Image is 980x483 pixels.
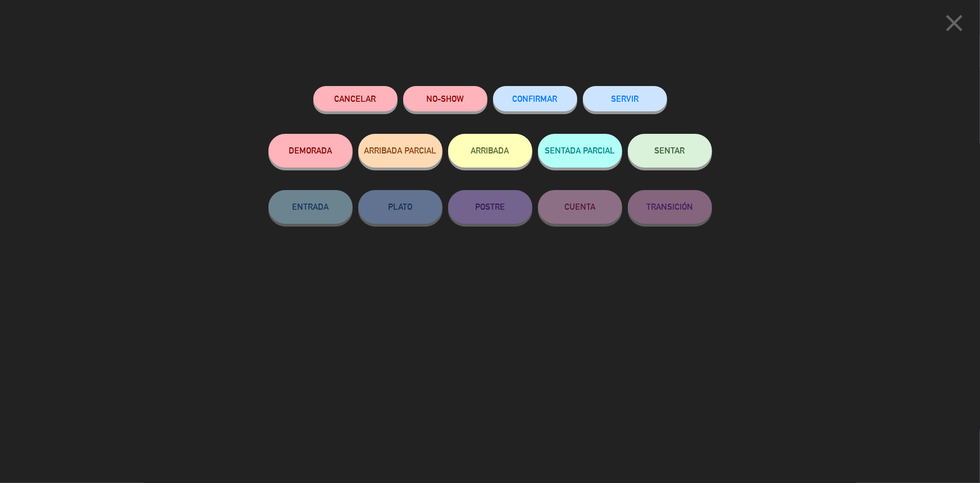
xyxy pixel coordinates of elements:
[268,190,353,224] button: ENTRADA
[628,134,712,168] button: SENTAR
[538,190,622,224] button: CUENTA
[583,86,667,111] button: SERVIR
[448,134,532,168] button: ARRIBADA
[493,86,577,111] button: CONFIRMAR
[358,134,443,168] button: ARRIBADA PARCIAL
[538,134,622,168] button: SENTADA PARCIAL
[364,146,436,155] span: ARRIBADA PARCIAL
[937,8,972,42] button: close
[655,146,685,155] span: SENTAR
[403,86,487,111] button: NO-SHOW
[268,134,353,168] button: DEMORADA
[358,190,443,224] button: PLATO
[940,9,968,37] i: close
[513,94,558,103] span: CONFIRMAR
[448,190,532,224] button: POSTRE
[628,190,712,224] button: TRANSICIÓN
[313,86,398,111] button: Cancelar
